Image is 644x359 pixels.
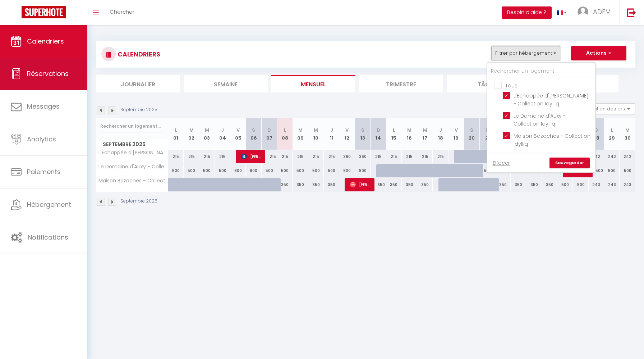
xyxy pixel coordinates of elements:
div: 242 [604,150,620,163]
div: 360 [355,150,371,163]
button: Filtrer par hébergement [491,46,560,60]
abbr: S [361,127,364,133]
th: 04 [215,118,230,150]
div: 350 [308,178,324,191]
div: 215 [293,150,308,163]
div: 350 [542,178,557,191]
th: 07 [262,118,277,150]
div: 500 [184,164,199,177]
div: 800 [339,164,355,177]
abbr: D [486,127,489,133]
img: Super Booking [22,6,66,18]
abbr: S [470,127,473,133]
th: 19 [448,118,464,150]
th: 12 [339,118,355,150]
abbr: M [298,127,303,133]
abbr: M [625,127,630,133]
abbr: M [205,127,209,133]
th: 20 [464,118,479,150]
abbr: D [594,127,598,133]
abbr: D [267,127,271,133]
abbr: L [284,127,286,133]
span: Hébergement [27,200,71,209]
abbr: V [455,127,458,133]
span: Analytics [27,135,56,144]
div: 350 [511,178,526,191]
div: 500 [199,164,215,177]
div: 500 [604,164,620,177]
abbr: M [189,127,194,133]
span: Le Domaine d'Auxy - Collection Idylliq [97,164,169,169]
span: Maison Bazoches - Collection Idylliq [514,132,590,147]
th: 17 [417,118,433,150]
th: 15 [386,118,401,150]
div: 500 [262,164,277,177]
span: [PERSON_NAME] [350,178,371,191]
abbr: V [345,127,349,133]
div: 242 [620,150,635,163]
div: 215 [168,150,184,163]
div: 243 [604,178,620,191]
div: 215 [215,150,230,163]
th: 02 [184,118,199,150]
div: 350 [324,178,339,191]
h3: CALENDRIERS [116,46,160,62]
span: L'Echappée d'[PERSON_NAME] - Collection Idylliq [514,92,589,107]
th: 09 [293,118,308,150]
div: 500 [168,164,184,177]
button: Gestion des prix [582,103,635,114]
th: 16 [402,118,417,150]
abbr: S [252,127,255,133]
a: Effacer [493,159,510,167]
abbr: D [377,127,380,133]
span: Maison Bazoches - Collection Idylliq [97,178,169,183]
div: 500 [324,164,339,177]
abbr: V [236,127,240,133]
div: 500 [277,164,293,177]
th: 28 [589,118,604,150]
li: Mensuel [271,75,355,92]
img: ... [578,6,588,17]
div: 500 [293,164,308,177]
div: 500 [620,164,635,177]
div: 800 [230,164,246,177]
th: 18 [433,118,448,150]
div: 500 [479,164,495,177]
abbr: L [175,127,177,133]
abbr: J [221,127,224,133]
div: 215 [402,150,417,163]
div: 350 [402,178,417,191]
div: 243 [589,178,604,191]
div: 500 [308,164,324,177]
span: ADEM [593,7,611,16]
div: 350 [371,178,386,191]
abbr: M [314,127,318,133]
li: Semaine [184,75,268,92]
div: 500 [589,164,604,177]
p: Septembre 2025 [120,106,157,113]
div: 500 [557,178,573,191]
div: 215 [417,150,433,163]
div: 350 [526,178,542,191]
button: Besoin d'aide ? [502,6,552,19]
abbr: J [330,127,333,133]
div: 215 [262,150,277,163]
span: Chercher [110,8,134,15]
p: Septembre 2025 [120,198,157,205]
button: Ouvrir le widget de chat LiveChat [6,3,27,24]
div: 215 [324,150,339,163]
div: 350 [495,178,511,191]
div: 215 [371,150,386,163]
span: Calendriers [27,37,64,46]
div: 215 [386,150,401,163]
th: 21 [479,118,495,150]
th: 03 [199,118,215,150]
th: 14 [371,118,386,150]
li: Trimestre [359,75,443,92]
img: logout [627,8,636,17]
span: Septembre 2025 [96,139,168,150]
span: Réservations [27,69,69,78]
a: Sauvegarder [549,158,590,168]
th: 13 [355,118,371,150]
div: 350 [386,178,401,191]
